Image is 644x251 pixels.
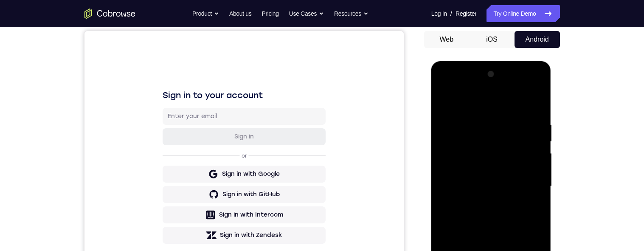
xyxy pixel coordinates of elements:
a: Go to the home page [84,8,135,19]
div: Sign in with Intercom [135,180,199,188]
button: Sign in with Zendesk [78,196,241,213]
a: Try Online Demo [487,5,560,22]
button: Resources [334,5,368,22]
div: Sign in with GitHub [138,159,195,168]
button: Sign in with Google [78,135,241,152]
div: Sign in with Google [138,139,195,147]
button: Product [192,5,219,22]
p: or [155,121,164,128]
a: Log In [431,5,447,22]
button: Web [424,31,470,48]
p: Don't have an account? [78,220,241,226]
button: iOS [469,31,515,48]
span: / [450,8,452,19]
button: Sign in with Intercom [78,175,241,192]
button: Sign in with GitHub [78,155,241,172]
a: About us [229,5,251,22]
a: Create a new account [143,220,204,226]
a: Pricing [262,5,278,22]
button: Use Cases [289,5,324,22]
div: Sign in with Zendesk [135,200,198,209]
a: Register [456,5,476,22]
button: Android [515,31,560,48]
